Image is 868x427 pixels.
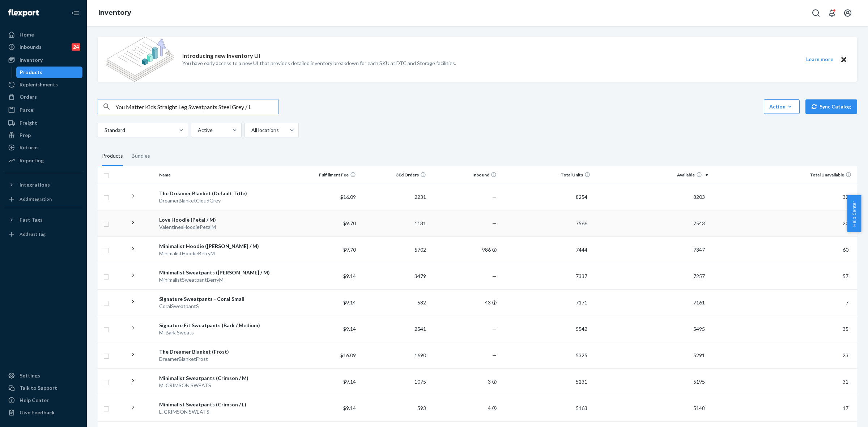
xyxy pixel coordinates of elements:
[429,395,499,421] td: 4
[340,194,356,200] span: $16.09
[492,220,497,226] span: —
[573,379,590,385] span: 5231
[343,379,356,385] span: $9.14
[8,9,39,17] img: Flexport logo
[690,326,708,332] span: 5495
[182,60,456,67] p: You have early access to a new UI that provides detailed inventory breakdown for each SKU at DTC ...
[340,352,356,358] span: $16.09
[20,132,31,139] div: Prep
[159,408,285,415] div: L. CRIMSON SWEATS
[159,243,285,250] div: Minimalist Hoodie ([PERSON_NAME] / M)
[4,179,82,191] button: Integrations
[429,368,499,395] td: 3
[20,397,49,404] div: Help Center
[343,220,356,226] span: $9.70
[4,214,82,226] button: Fast Tags
[159,216,285,223] div: Love Hoodie (Petal / M)
[104,127,105,134] input: Standard
[359,289,429,316] td: 582
[159,303,285,310] div: CoralSweatpantS
[343,299,356,306] span: $9.14
[429,289,499,316] td: 43
[4,370,82,381] a: Settings
[4,54,82,66] a: Inventory
[492,352,497,358] span: —
[20,144,39,151] div: Returns
[573,405,590,411] span: 5163
[20,56,43,64] div: Inventory
[4,382,82,394] a: Talk to Support
[20,43,42,51] div: Inbounds
[72,43,80,51] div: 24
[573,194,590,200] span: 8254
[4,104,82,116] a: Parcel
[359,210,429,236] td: 1131
[20,69,42,76] div: Products
[690,194,708,200] span: 8203
[20,93,37,101] div: Orders
[343,273,356,279] span: $9.14
[20,81,58,88] div: Replenishments
[156,166,288,184] th: Name
[429,166,499,184] th: Inbound
[4,91,82,103] a: Orders
[159,190,285,197] div: The Dreamer Blanket (Default Title)
[593,166,710,184] th: Available
[690,379,708,385] span: 5195
[492,326,497,332] span: —
[159,269,285,276] div: Minimalist Sweatpants ([PERSON_NAME] / M)
[359,236,429,263] td: 5702
[159,223,285,231] div: ValentinesHoodiePetalM
[359,184,429,210] td: 2231
[573,326,590,332] span: 5542
[359,395,429,421] td: 593
[68,6,82,20] button: Close Navigation
[840,405,851,411] span: 17
[711,166,857,184] th: Total Unavailable
[690,352,708,358] span: 5291
[840,352,851,358] span: 23
[492,273,497,279] span: —
[690,299,708,306] span: 7161
[20,119,37,127] div: Freight
[16,67,83,78] a: Products
[764,99,800,114] button: Action
[159,276,285,283] div: MinimalistSweatpantBerryM
[573,299,590,306] span: 7171
[4,129,82,141] a: Prep
[4,155,82,166] a: Reporting
[690,405,708,411] span: 5148
[809,6,823,20] button: Open Search Box
[197,127,198,134] input: Active
[159,329,285,336] div: M. Bark Sweats
[840,247,851,253] span: 60
[343,326,356,332] span: $9.14
[359,316,429,342] td: 2541
[4,394,82,406] a: Help Center
[840,326,851,332] span: 35
[841,6,855,20] button: Open account menu
[573,220,590,226] span: 7566
[573,247,590,253] span: 7444
[343,405,356,411] span: $9.14
[20,31,34,38] div: Home
[499,166,593,184] th: Total Units
[20,157,44,164] div: Reporting
[159,355,285,363] div: DreamerBlanketFrost
[359,368,429,395] td: 1075
[805,99,857,114] button: Sync Catalog
[801,55,838,64] button: Learn more
[115,99,278,114] input: Search inventory by name or sku
[4,29,82,40] a: Home
[98,9,131,17] a: Inventory
[159,348,285,355] div: The Dreamer Blanket (Frost)
[159,250,285,257] div: MinimalistHoodieBerryM
[132,146,150,166] div: Bundles
[159,401,285,408] div: Minimalist Sweatpants (Crimson / L)
[492,194,497,200] span: —
[106,37,174,82] img: new-reports-banner-icon.82668bd98b6a51aee86340f2a7b77ae3.png
[4,229,82,240] a: Add Fast Tag
[843,299,851,306] span: 7
[20,384,57,392] div: Talk to Support
[288,166,359,184] th: Fulfillment Fee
